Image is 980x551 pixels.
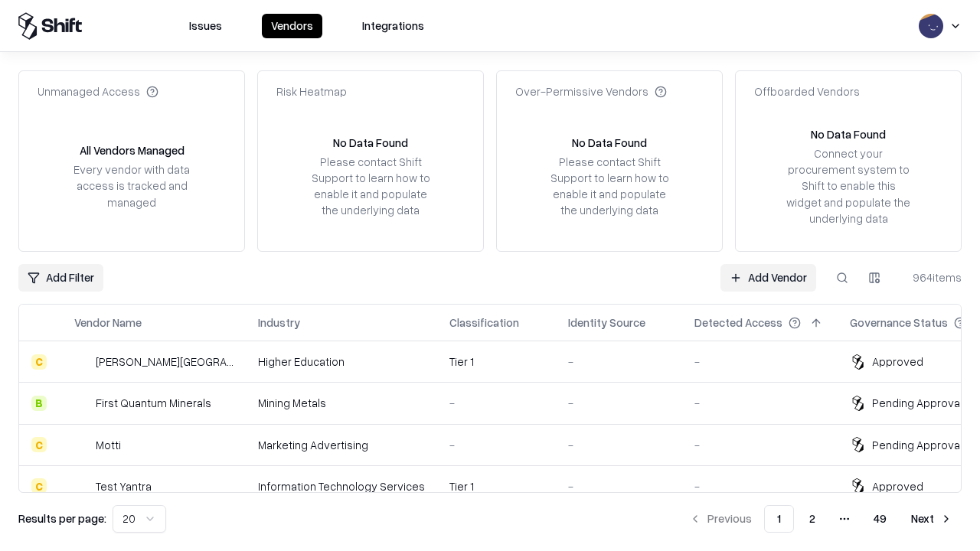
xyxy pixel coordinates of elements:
[258,478,425,494] div: Information Technology Services
[74,354,90,370] img: Reichman University
[31,396,47,411] div: B
[96,395,211,411] div: First Quantum Minerals
[568,478,670,494] div: -
[449,395,544,411] div: -
[449,478,544,494] div: Tier 1
[694,395,825,411] div: -
[96,478,152,494] div: Test Yantra
[861,505,899,533] button: 49
[96,437,121,453] div: Motti
[258,395,425,411] div: Mining Metals
[307,154,434,219] div: Please contact Shift Support to learn how to enable it and populate the underlying data
[180,14,231,38] button: Issues
[449,315,519,331] div: Classification
[31,478,47,494] div: C
[694,354,825,370] div: -
[872,395,962,411] div: Pending Approval
[902,505,962,533] button: Next
[449,437,544,453] div: -
[850,315,948,331] div: Governance Status
[74,478,90,494] img: Test Yantra
[754,83,860,99] div: Offboarded Vendors
[694,315,782,331] div: Detected Access
[96,354,234,370] div: [PERSON_NAME][GEOGRAPHIC_DATA]
[872,437,962,453] div: Pending Approval
[515,83,667,99] div: Over-Permissive Vendors
[568,437,670,453] div: -
[694,478,825,494] div: -
[872,478,923,494] div: Approved
[276,83,347,99] div: Risk Heatmap
[31,437,47,452] div: C
[31,354,47,370] div: C
[785,145,912,227] div: Connect your procurement system to Shift to enable this widget and populate the underlying data
[872,354,923,370] div: Approved
[74,315,142,331] div: Vendor Name
[80,142,185,158] div: All Vendors Managed
[258,437,425,453] div: Marketing Advertising
[258,354,425,370] div: Higher Education
[572,135,647,151] div: No Data Found
[38,83,158,99] div: Unmanaged Access
[449,354,544,370] div: Tier 1
[546,154,673,219] div: Please contact Shift Support to learn how to enable it and populate the underlying data
[720,264,816,292] a: Add Vendor
[680,505,962,533] nav: pagination
[18,264,103,292] button: Add Filter
[568,315,645,331] div: Identity Source
[694,437,825,453] div: -
[353,14,433,38] button: Integrations
[797,505,828,533] button: 2
[18,510,106,527] p: Results per page:
[262,14,322,38] button: Vendors
[74,437,90,452] img: Motti
[568,395,670,411] div: -
[68,161,195,210] div: Every vendor with data access is tracked and managed
[333,135,408,151] div: No Data Found
[568,354,670,370] div: -
[258,315,300,331] div: Industry
[900,269,962,285] div: 964 items
[811,126,886,142] div: No Data Found
[764,505,794,533] button: 1
[74,396,90,411] img: First Quantum Minerals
